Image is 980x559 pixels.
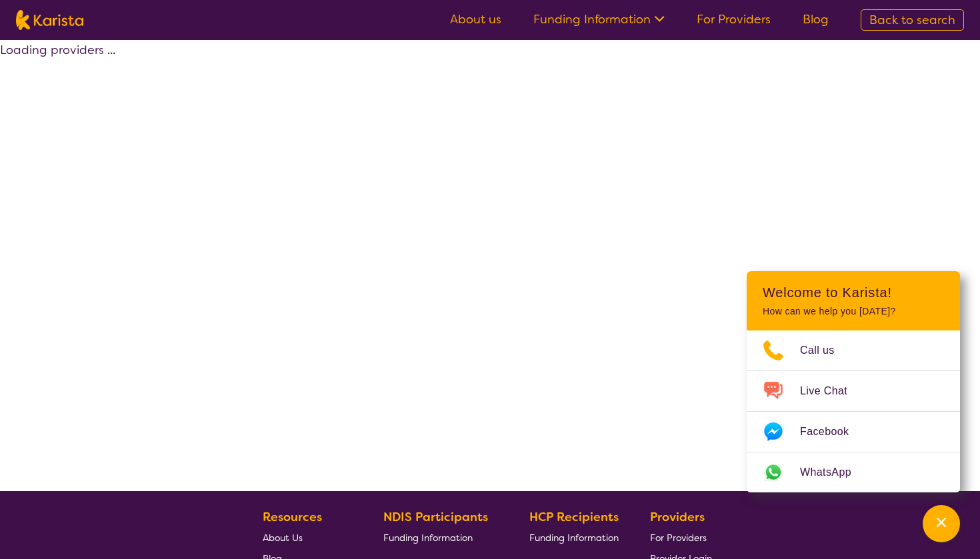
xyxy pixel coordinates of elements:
[529,509,619,525] b: HCP Recipients
[800,340,851,360] span: Call us
[383,527,498,548] a: Funding Information
[650,509,705,525] b: Providers
[450,11,501,27] a: About us
[650,527,712,548] a: For Providers
[383,532,473,544] span: Funding Information
[263,509,322,525] b: Resources
[861,9,964,31] a: Back to search
[869,12,955,28] span: Back to search
[747,330,960,492] ul: Choose channel
[697,11,771,27] a: For Providers
[923,505,960,542] button: Channel Menu
[533,11,665,27] a: Funding Information
[16,10,83,30] img: Karista logo
[763,306,944,317] p: How can we help you [DATE]?
[263,532,303,544] span: About Us
[747,271,960,492] div: Channel Menu
[800,422,865,442] span: Facebook
[383,509,488,525] b: NDIS Participants
[763,284,944,300] h2: Welcome to Karista!
[529,527,619,548] a: Funding Information
[650,532,707,544] span: For Providers
[263,527,352,548] a: About Us
[803,11,829,27] a: Blog
[800,381,863,401] span: Live Chat
[529,532,619,544] span: Funding Information
[747,452,960,492] a: Web link opens in a new tab.
[800,462,867,482] span: WhatsApp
